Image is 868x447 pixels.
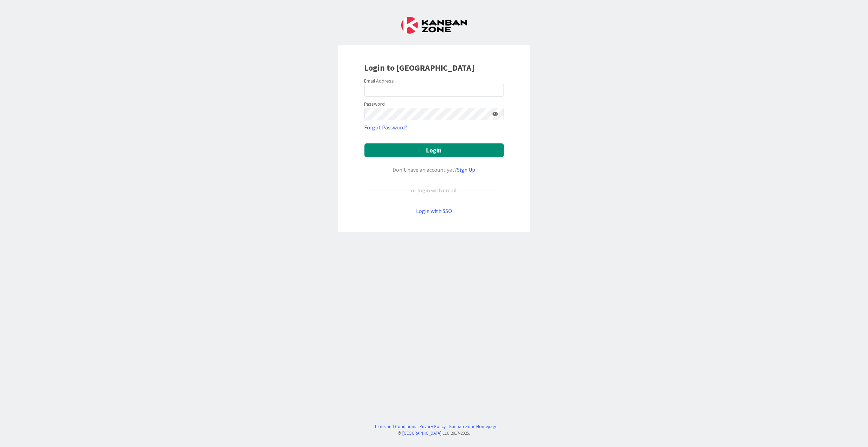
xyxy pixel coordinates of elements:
[416,207,452,214] a: Login with SSO
[374,423,416,430] a: Terms and Conditions
[364,143,504,157] button: Login
[364,62,475,73] b: Login to [GEOGRAPHIC_DATA]
[364,78,394,84] label: Email Address
[457,166,476,173] a: Sign Up
[403,430,442,436] a: [GEOGRAPHIC_DATA]
[364,100,385,108] label: Password
[371,430,497,437] div: © LLC 2017- 2025 .
[410,186,459,194] div: or login with email
[419,423,446,430] a: Privacy Policy
[364,165,504,174] div: Don’t have an account yet?
[364,123,408,132] a: Forgot Password?
[449,423,497,430] a: Kanban Zone Homepage
[401,17,467,34] img: Kanban Zone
